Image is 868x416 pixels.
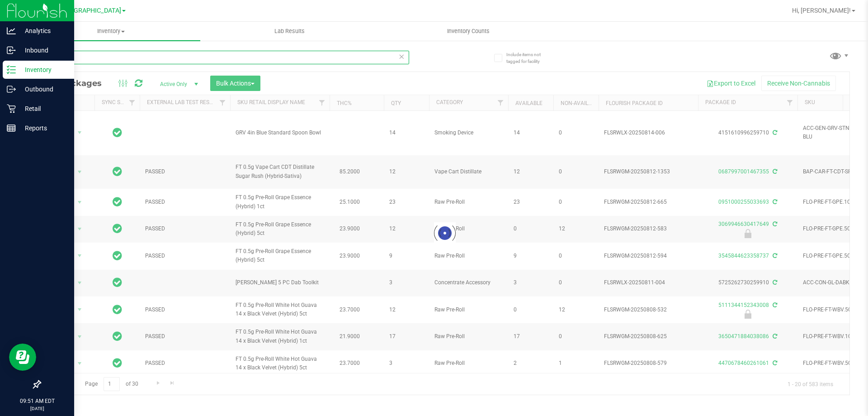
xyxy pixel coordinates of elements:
a: Inventory [22,22,200,41]
iframe: Resource center [9,344,36,371]
span: Clear [398,51,405,62]
a: Lab Results [200,22,379,41]
p: Analytics [16,25,70,36]
p: Inbound [16,45,70,56]
span: [GEOGRAPHIC_DATA] [59,7,121,14]
p: Retail [16,103,70,114]
inline-svg: Analytics [7,26,16,35]
span: Inventory Counts [435,27,502,35]
p: [DATE] [4,405,70,412]
p: Reports [16,123,70,134]
inline-svg: Inbound [7,46,16,55]
a: Inventory Counts [379,22,557,41]
input: Search Package ID, Item Name, SKU, Lot or Part Number... [40,51,409,64]
inline-svg: Outbound [7,85,16,94]
span: Hi, [PERSON_NAME]! [792,7,851,14]
span: Inventory [22,27,200,35]
p: Outbound [16,84,70,95]
inline-svg: Reports [7,124,16,133]
p: 09:51 AM EDT [4,397,70,405]
p: Inventory [16,64,70,75]
inline-svg: Inventory [7,65,16,74]
span: Include items not tagged for facility [506,51,552,65]
inline-svg: Retail [7,104,16,113]
span: Lab Results [262,27,317,35]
